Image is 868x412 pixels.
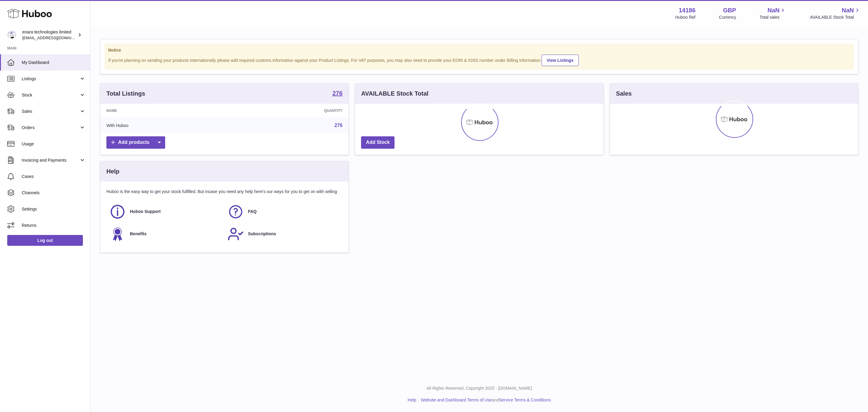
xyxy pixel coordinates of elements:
[499,398,551,402] a: Service Terms & Conditions
[248,209,257,214] span: FAQ
[22,35,89,40] span: [EMAIL_ADDRESS][DOMAIN_NAME]
[842,6,854,14] span: NaN
[106,167,119,176] h3: Help
[332,90,342,97] a: 276
[335,123,343,128] a: 276
[810,14,861,20] span: AVAILABLE Stock Total
[22,109,79,114] span: Sales
[108,47,850,53] strong: Notice
[759,14,786,20] span: Total sales
[100,104,231,118] th: Name
[22,206,86,212] span: Settings
[22,157,79,163] span: Invoicing and Payments
[106,90,145,98] h3: Total Listings
[22,29,77,41] div: enara technologies limited
[108,54,850,66] div: If you're planning on sending your products internationally please add required customs informati...
[22,76,79,82] span: Listings
[675,14,696,20] div: Huboo Ref
[361,90,428,98] h3: AVAILABLE Stock Total
[106,136,165,149] a: Add products
[421,398,492,402] a: Website and Dashboard Terms of Use
[332,90,342,96] strong: 276
[22,223,86,228] span: Returns
[130,231,146,237] span: Benefits
[109,226,222,242] a: Benefits
[723,6,736,14] strong: GBP
[22,141,86,147] span: Usage
[419,397,551,403] li: and
[767,6,779,14] span: NaN
[22,60,86,65] span: My Dashboard
[109,204,222,220] a: Huboo Support
[231,104,348,118] th: Quantity
[679,6,696,14] strong: 14186
[542,55,579,66] a: View Listings
[22,125,79,131] span: Orders
[759,6,786,20] a: NaN Total sales
[100,118,231,133] td: With Huboo
[616,90,632,98] h3: Sales
[719,14,736,20] div: Currency
[408,398,417,402] a: Help
[22,174,86,179] span: Cases
[22,190,86,196] span: Channels
[228,226,340,242] a: Subscriptions
[22,92,79,98] span: Stock
[248,231,276,237] span: Subscriptions
[130,209,161,214] span: Huboo Support
[95,385,863,391] p: All Rights Reserved. Copyright 2025 - [DOMAIN_NAME]
[810,6,861,20] a: NaN AVAILABLE Stock Total
[7,235,83,246] a: Log out
[361,136,395,149] a: Add Stock
[7,30,16,40] img: internalAdmin-14186@internal.huboo.com
[106,189,342,195] p: Huboo is the easy way to get your stock fulfilled. But incase you need any help here's our ways f...
[228,204,340,220] a: FAQ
